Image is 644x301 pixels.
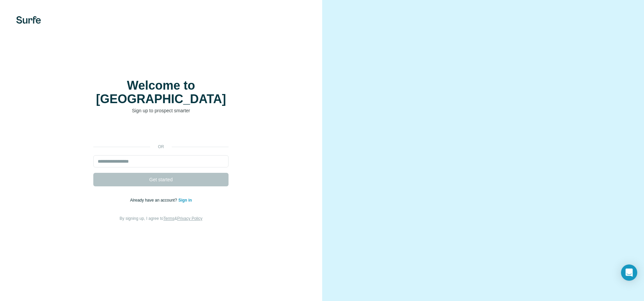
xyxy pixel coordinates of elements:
[93,107,229,114] p: Sign up to prospect smarter
[90,124,232,139] iframe: Sign in with Google Button
[163,216,174,221] a: Terms
[621,264,637,281] div: Open Intercom Messenger
[177,216,202,221] a: Privacy Policy
[16,16,41,24] img: Surfe's logo
[120,216,202,221] span: By signing up, I agree to &
[150,144,172,150] p: or
[178,198,192,203] a: Sign in
[130,198,178,203] span: Already have an account?
[93,79,229,106] h1: Welcome to [GEOGRAPHIC_DATA]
